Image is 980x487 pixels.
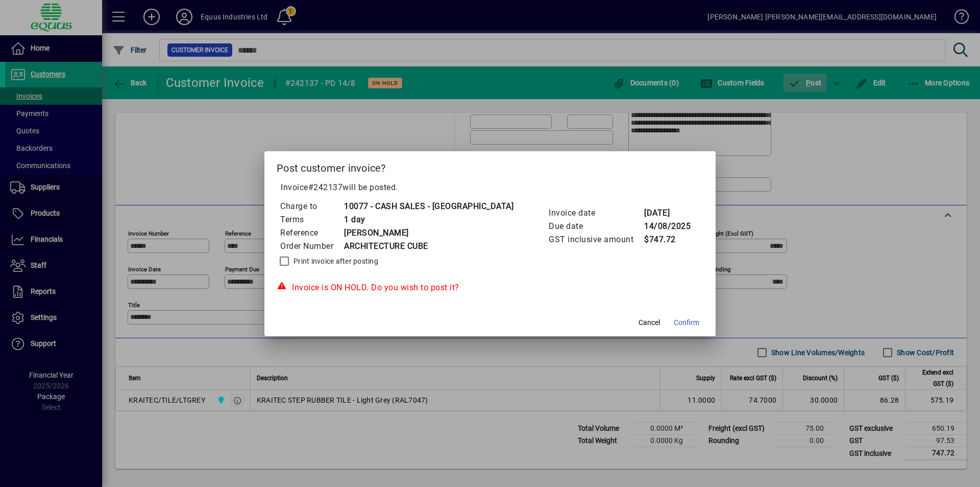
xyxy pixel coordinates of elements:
label: Print invoice after posting [291,256,378,266]
div: Invoice is ON HOLD. Do you wish to post it? [277,282,703,294]
button: Cancel [633,314,666,332]
td: ARCHITECTURE CUBE [344,240,513,253]
button: Confirm [670,314,703,332]
td: 10077 - CASH SALES - [GEOGRAPHIC_DATA] [344,200,513,213]
h2: Post customer invoice? [264,151,716,181]
td: Due date [548,220,644,233]
td: Reference [280,226,344,240]
p: Invoice will be posted . [277,181,703,194]
td: 1 day [344,213,513,226]
td: $747.72 [644,233,691,246]
td: Terms [280,213,344,226]
td: GST inclusive amount [548,233,644,246]
span: Confirm [674,317,699,328]
span: Cancel [639,317,660,328]
td: Invoice date [548,206,644,220]
td: [PERSON_NAME] [344,226,513,240]
td: [DATE] [644,206,691,220]
span: #242137 [308,182,343,192]
td: Charge to [280,200,344,213]
td: 14/08/2025 [644,220,691,233]
td: Order Number [280,240,344,253]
